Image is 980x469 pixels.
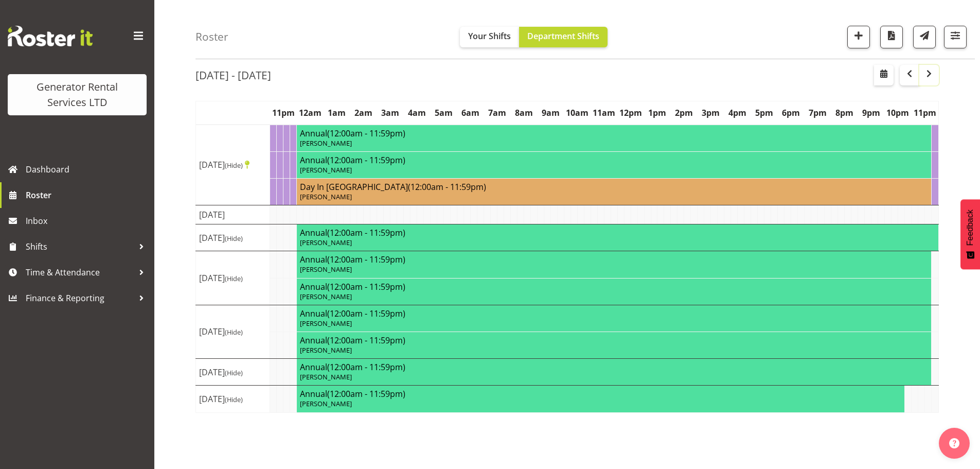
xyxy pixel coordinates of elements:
h4: Annual [300,335,928,345]
span: [PERSON_NAME] [300,138,352,148]
td: [DATE] [196,125,270,205]
span: (12:00am - 11:59pm) [327,227,405,238]
th: 5pm [751,101,778,125]
h4: Day In [GEOGRAPHIC_DATA] [300,182,928,192]
span: (Hide) [225,368,243,377]
span: (12:00am - 11:59pm) [327,308,405,319]
td: [DATE] [196,224,270,251]
span: (12:00am - 11:59pm) [327,254,405,265]
span: (12:00am - 11:59pm) [327,154,405,166]
span: [PERSON_NAME] [300,372,352,381]
span: (Hide) [225,161,243,170]
th: 12am [297,101,324,125]
span: Shifts [26,239,134,254]
h4: Annual [300,389,901,399]
h2: [DATE] - [DATE] [195,68,271,82]
button: Add a new shift [847,26,870,48]
th: 5am [431,101,457,125]
span: [PERSON_NAME] [300,238,352,247]
h4: Annual [300,362,928,372]
span: (12:00am - 11:59pm) [327,335,405,346]
td: [DATE] [196,205,270,224]
h4: Annual [300,254,928,265]
th: 9pm [858,101,885,125]
span: Dashboard [26,162,149,177]
h4: Annual [300,155,928,165]
td: [DATE] [196,251,270,305]
span: Inbox [26,213,149,229]
span: Feedback [966,210,975,246]
th: 7am [484,101,510,125]
h4: Annual [300,228,935,238]
span: (Hide) [225,395,243,404]
th: 4pm [724,101,751,125]
span: Department Shifts [527,30,599,42]
th: 11pm [911,101,938,125]
img: help-xxl-2.png [949,438,959,448]
span: Time & Attendance [26,265,134,280]
button: Send a list of all shifts for the selected filtered period to all rostered employees. [913,26,936,48]
button: Your Shifts [460,27,519,47]
th: 2pm [671,101,698,125]
span: (Hide) [225,327,243,337]
span: Roster [26,187,149,203]
th: 11pm [270,101,297,125]
th: 8pm [831,101,858,125]
h4: Annual [300,128,928,138]
th: 6pm [778,101,805,125]
button: Download a PDF of the roster according to the set date range. [880,26,903,48]
span: [PERSON_NAME] [300,265,352,274]
th: 7pm [805,101,831,125]
span: [PERSON_NAME] [300,292,352,301]
h4: Annual [300,282,928,292]
span: [PERSON_NAME] [300,399,352,408]
span: (12:00am - 11:59pm) [327,128,405,139]
span: [PERSON_NAME] [300,319,352,328]
th: 4am [404,101,431,125]
span: (Hide) [225,234,243,243]
span: [PERSON_NAME] [300,345,352,355]
th: 12pm [617,101,644,125]
td: [DATE] [196,359,270,386]
h4: Roster [195,31,228,43]
span: (12:00am - 11:59pm) [408,181,486,193]
button: Select a specific date within the roster. [874,65,894,85]
th: 11am [591,101,617,125]
span: [PERSON_NAME] [300,165,352,175]
th: 3pm [698,101,724,125]
button: Feedback - Show survey [960,199,980,269]
button: Department Shifts [519,27,608,47]
th: 6am [457,101,484,125]
td: [DATE] [196,386,270,412]
th: 8am [510,101,537,125]
th: 2am [350,101,377,125]
button: Filter Shifts [944,26,967,48]
img: Rosterit website logo [8,26,93,46]
span: (12:00am - 11:59pm) [327,388,405,399]
td: [DATE] [196,305,270,358]
th: 1am [324,101,350,125]
span: (Hide) [225,274,243,283]
th: 1pm [644,101,671,125]
h4: Annual [300,308,928,319]
span: (12:00am - 11:59pm) [327,281,405,292]
th: 3am [377,101,404,125]
th: 10am [564,101,591,125]
div: Generator Rental Services LTD [18,79,136,110]
span: [PERSON_NAME] [300,192,352,201]
span: Your Shifts [468,30,511,42]
th: 10pm [884,101,911,125]
th: 9am [537,101,564,125]
span: (12:00am - 11:59pm) [327,361,405,373]
span: Finance & Reporting [26,290,134,306]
